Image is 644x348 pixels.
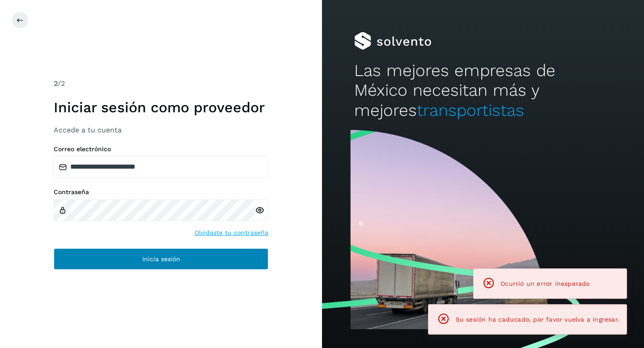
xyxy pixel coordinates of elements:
[54,79,58,88] span: 2
[417,101,524,120] span: transportistas
[54,126,268,134] h3: Accede a tu cuenta
[195,228,268,238] a: Olvidaste tu contraseña
[500,280,589,287] span: Ocurrió un error inesperado
[142,256,180,262] span: Inicia sesión
[456,316,619,323] span: Su sesión ha caducado, por favor vuelva a ingresar.
[54,145,268,153] label: Correo electrónico
[54,188,268,196] label: Contraseña
[54,248,268,270] button: Inicia sesión
[54,99,268,116] h1: Iniciar sesión como proveedor
[54,78,268,89] div: /2
[354,61,612,120] h2: Las mejores empresas de México necesitan más y mejores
